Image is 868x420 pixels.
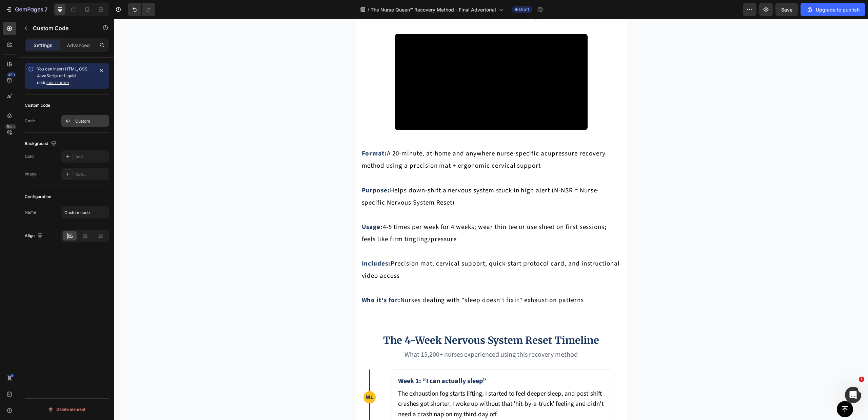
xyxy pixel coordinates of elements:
[255,315,499,328] p: The 4-Week Nervous System Reset Timeline
[248,166,507,190] p: Helps down-shift a nervous system stuck in high alert (N-NSR = Nurse-specific Nervous System Reset)
[248,204,269,213] strong: Usage:
[859,377,864,382] span: 1
[284,370,493,401] p: The exhaustion fog starts lifting. I started to feel deeper sleep, and post-shift crashes got sho...
[255,330,499,341] p: What 15,200+ nurses experienced using this recovery method
[25,209,36,215] div: Name
[801,3,865,16] button: Upgrade to publish
[248,275,507,288] p: Nurses dealing with "sleep doesn't fix it" exhaustion patterns
[44,5,47,14] p: 7
[368,6,369,13] span: /
[806,6,860,13] div: Upgrade to publish
[75,118,107,124] div: Custom
[48,405,85,414] div: Delete element
[128,3,155,16] div: Undo/Redo
[67,42,90,49] p: Advanced
[25,153,35,160] div: Color
[781,7,792,13] span: Save
[248,239,507,263] p: Precision mat, cervical support, quick-start protocol card, and instructional video access
[248,202,507,227] p: 4-5 times per week for 4 weeks; wear thin tee or use sheet on first sessions; feels like firm tin...
[25,231,44,240] div: Align
[775,3,798,16] button: Save
[249,372,261,384] div: W1
[248,240,277,249] strong: Includes:
[25,139,58,148] div: Background
[34,42,53,49] p: Settings
[25,102,50,108] div: Custom code
[75,154,107,160] div: Add...
[46,80,69,85] a: Learn more
[5,124,16,129] div: Beta
[25,404,109,415] button: Delete element
[371,6,496,13] span: The Nurse Queen™ Recovery Method - Final Advertorial
[37,66,88,85] span: You can insert HTML, CSS, JavaScript or Liquid code
[25,194,51,200] div: Configuration
[519,6,529,13] span: Draft
[6,72,16,78] div: 450
[248,167,276,176] strong: Purpose:
[75,171,107,177] div: Add...
[248,129,507,153] p: A 20-minute, at-home and anywhere nurse-specific acupressure recovery method using a precision ma...
[25,118,35,124] div: Code
[248,277,286,286] strong: Who it's for:
[33,24,91,32] p: Custom Code
[248,130,273,139] strong: Format:
[114,19,868,420] iframe: Design area
[845,387,861,403] iframe: Intercom live chat
[3,3,51,16] button: 7
[284,357,493,367] p: Week 1: “I can actually sleep”
[25,171,37,177] div: Image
